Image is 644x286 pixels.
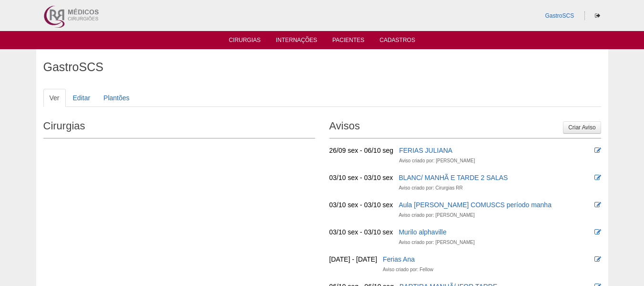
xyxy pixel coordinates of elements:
[276,37,317,46] a: Internações
[43,89,66,107] a: Ver
[329,146,394,155] div: 26/09 sex - 06/10 seg
[399,228,446,236] a: Murilo alphaville
[383,255,415,263] a: Ferias Ana
[229,37,261,46] a: Cirurgias
[332,37,364,46] a: Pacientes
[399,211,474,220] div: Aviso criado por: [PERSON_NAME]
[594,174,601,181] i: Editar
[399,183,462,193] div: Aviso criado por: Cirurgias RR
[67,89,97,107] a: Editar
[595,13,600,19] i: Sair
[399,174,508,181] a: BLANC/ MANHÃ E TARDE 2 SALAS
[43,117,315,138] h2: Cirurgias
[399,147,452,154] a: FERIAS JULIANA
[383,265,433,275] div: Aviso criado por: Fellow
[594,229,601,235] i: Editar
[563,121,601,134] a: Criar Aviso
[545,12,574,19] a: GastroSCS
[329,117,601,138] h2: Avisos
[379,37,415,46] a: Cadastros
[399,156,475,166] div: Aviso criado por: [PERSON_NAME]
[329,227,393,237] div: 03/10 sex - 03/10 sex
[594,256,601,263] i: Editar
[594,147,601,154] i: Editar
[97,89,135,107] a: Plantões
[329,173,393,182] div: 03/10 sex - 03/10 sex
[329,200,393,210] div: 03/10 sex - 03/10 sex
[594,201,601,208] i: Editar
[329,254,378,264] div: [DATE] - [DATE]
[43,61,601,73] h1: GastroSCS
[399,201,552,209] a: Aula [PERSON_NAME] COMUSCS período manha
[399,238,474,247] div: Aviso criado por: [PERSON_NAME]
